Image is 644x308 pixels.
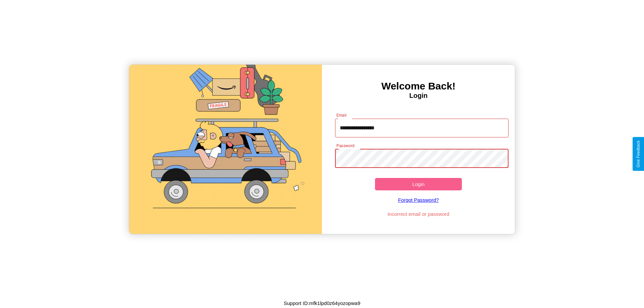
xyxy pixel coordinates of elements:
[336,143,354,148] label: Password
[322,92,515,100] h4: Login
[322,80,515,92] h3: Welcome Back!
[332,190,505,209] a: Forgot Password?
[336,112,347,118] label: Email
[375,178,462,190] button: Login
[332,209,505,219] p: Incorrect email or password
[636,140,641,168] div: Give Feedback
[129,65,322,234] img: gif
[284,299,360,308] p: Support ID: mfk1lpd0z64yozopwa9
